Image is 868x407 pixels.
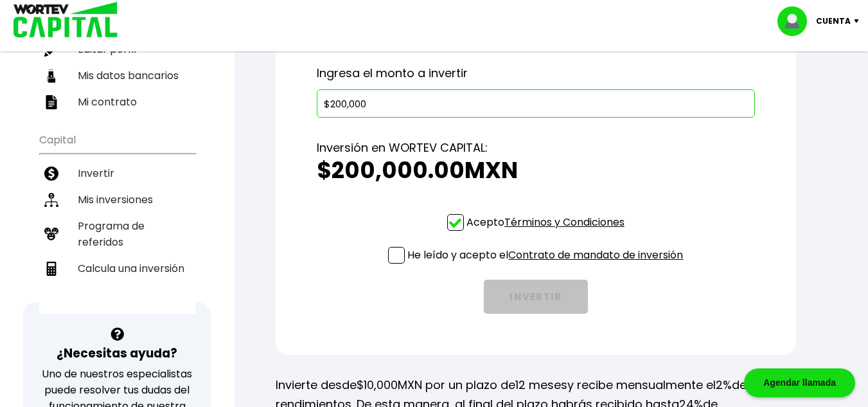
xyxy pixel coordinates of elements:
[777,6,816,36] img: profile-image
[44,227,58,241] img: recomiendanos-icon.9b8e9327.svg
[44,69,58,83] img: datos-icon.10cf9172.svg
[44,167,58,181] img: invertir-icon.b3b967d7.svg
[39,89,195,115] a: Mi contrato
[407,247,683,263] p: He leído y acepto el
[317,138,755,158] p: Inversión en WORTEV CAPITAL:
[39,213,195,255] a: Programa de referidos
[744,368,855,397] div: Agendar llamada
[44,95,58,109] img: contrato-icon.f2db500c.svg
[44,193,58,207] img: inversiones-icon.6695dc30.svg
[716,377,732,393] span: 2%
[39,255,195,282] a: Calcula una inversión
[57,344,177,363] h3: ¿Necesitas ayuda?
[39,160,195,186] a: Invertir
[515,377,567,393] span: 12 meses
[39,1,195,115] ul: Perfil
[851,19,868,23] img: icon-down
[39,125,195,314] ul: Capital
[816,12,851,31] p: Cuenta
[508,248,683,262] a: Contrato de mandato de inversión
[39,186,195,213] a: Mis inversiones
[357,377,398,393] span: $10,000
[317,158,755,183] h2: $200,000.00 MXN
[504,215,624,230] a: Términos y Condiciones
[484,280,588,314] button: INVERTIR
[44,262,58,276] img: calculadora-icon.17d418c4.svg
[39,62,195,89] a: Mis datos bancarios
[317,64,755,83] p: Ingresa el monto a invertir
[466,214,624,230] p: Acepto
